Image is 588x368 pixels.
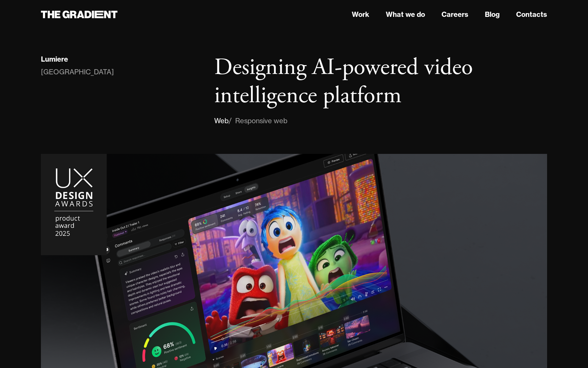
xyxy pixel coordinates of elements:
[214,115,229,126] div: Web
[442,9,468,20] a: Careers
[386,9,425,20] a: What we do
[485,9,500,20] a: Blog
[41,55,68,64] div: Lumiere
[214,54,547,110] h1: Designing AI-powered video intelligence platform
[516,9,547,20] a: Contacts
[41,66,114,77] div: [GEOGRAPHIC_DATA]
[229,115,287,126] div: / Responsive web
[352,9,369,20] a: Work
